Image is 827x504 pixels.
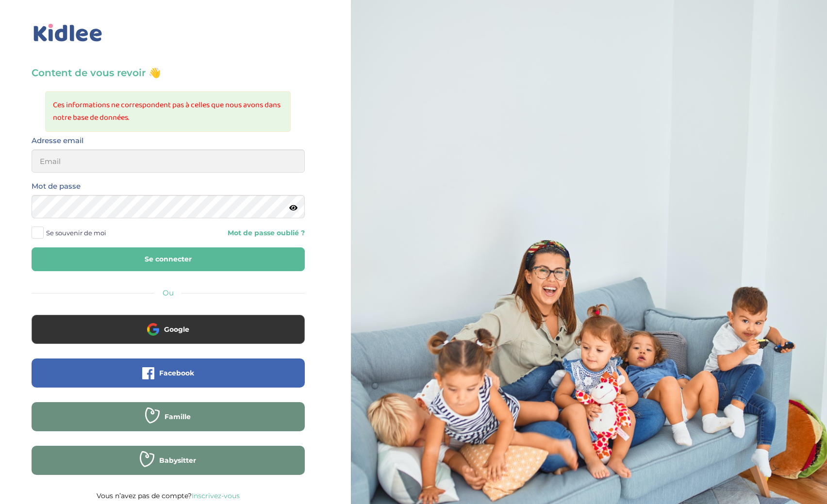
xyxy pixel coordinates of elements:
[159,368,194,378] span: Facebook
[32,22,104,44] img: logo_kidlee_bleu
[32,331,305,341] a: Google
[175,228,304,238] a: Mot de passe oublié ?
[46,227,106,239] span: Se souvenir de moi
[142,367,154,379] img: facebook.png
[32,247,305,271] button: Se connecter
[32,358,305,388] button: Facebook
[32,446,305,475] button: Babysitter
[32,66,305,80] h3: Content de vous revoir 👋
[147,323,159,335] img: google.png
[32,315,305,344] button: Google
[165,412,191,422] span: Famille
[159,455,196,465] span: Babysitter
[192,491,240,500] a: Inscrivez-vous
[32,489,305,502] p: Vous n’avez pas de compte?
[53,99,283,124] li: Ces informations ne correspondent pas à celles que nous avons dans notre base de données.
[32,149,305,173] input: Email
[32,462,305,471] a: Babysitter
[32,134,83,147] label: Adresse email
[163,288,174,297] span: Ou
[32,375,305,384] a: Facebook
[32,402,305,431] button: Famille
[32,419,305,428] a: Famille
[32,180,81,193] label: Mot de passe
[164,325,189,334] span: Google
